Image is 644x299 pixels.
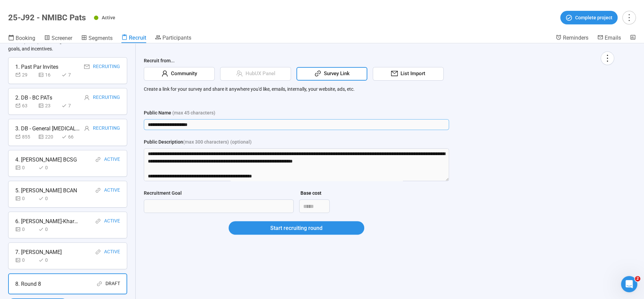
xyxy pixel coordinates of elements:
[93,124,120,133] div: Recruiting
[161,70,168,77] span: user
[229,221,364,235] button: Start recruiting round
[8,38,127,52] p: Recruit participants using different sources, recruitment goals, and incentives.
[624,13,633,22] span: more
[52,35,72,41] span: Screener
[84,126,90,131] span: user
[605,35,621,41] span: Emails
[38,164,59,171] div: 0
[563,35,588,41] span: Reminders
[104,248,120,256] div: Active
[15,256,36,264] div: 0
[635,276,640,281] span: 2
[243,70,275,78] span: HubUX Panel
[61,102,82,109] div: 7
[621,276,637,292] iframe: Intercom live chat
[15,280,41,288] div: 8. Round 8
[601,51,614,65] button: more
[38,71,59,79] div: 16
[230,138,252,146] span: (optional)
[129,35,146,41] span: Recruit
[121,34,146,43] a: Recruit
[398,70,425,78] span: List Import
[15,155,77,164] div: 4. [PERSON_NAME] BCSG
[15,93,52,102] div: 2. DB - BC PATs
[81,34,113,43] a: Segments
[144,138,229,146] div: Public Description
[144,57,614,67] div: Recruit from...
[38,102,59,109] div: 23
[15,164,36,171] div: 0
[144,109,215,116] div: Public Name
[15,124,80,133] div: 3. DB - General [MEDICAL_DATA]
[270,224,323,232] span: Start recruiting round
[61,71,82,79] div: 7
[597,34,621,42] a: Emails
[183,138,229,146] span: (max 300 characters)
[95,249,101,255] span: link
[15,63,58,71] div: 1. Past Par Invites
[15,186,77,195] div: 5. [PERSON_NAME] BCAN
[300,189,321,197] div: Base cost
[97,281,102,286] span: link
[16,35,35,41] span: Booking
[102,15,115,20] span: Active
[162,35,191,41] span: Participants
[575,14,612,21] span: Complete project
[555,34,588,42] a: Reminders
[93,63,120,71] div: Recruiting
[95,188,101,193] span: link
[15,195,36,202] div: 0
[105,280,120,288] div: Draft
[236,70,243,77] span: team
[391,70,398,77] span: mail
[61,133,82,141] div: 66
[15,71,36,79] div: 29
[95,157,101,162] span: link
[560,11,618,24] button: Complete project
[15,217,80,226] div: 6. [PERSON_NAME]-Kharyne
[8,13,86,22] h1: 25-J92 - NMIBC Pats
[314,70,321,77] span: link
[38,195,59,202] div: 0
[168,70,197,78] span: Community
[93,93,120,102] div: Recruiting
[104,155,120,164] div: Active
[95,218,101,224] span: link
[15,226,36,233] div: 0
[15,102,36,109] div: 63
[44,34,72,43] a: Screener
[155,34,191,42] a: Participants
[38,133,59,141] div: 220
[89,35,113,41] span: Segments
[321,70,350,78] span: Survey Link
[15,248,62,256] div: 7. [PERSON_NAME]
[144,85,614,93] p: Create a link for your survey and share it anywhere you'd like, emails, internally, your website,...
[172,109,215,116] span: (max 45 characters)
[15,133,36,141] div: 855
[144,189,182,197] div: Recruitment Goal
[84,64,90,69] span: mail
[104,186,120,195] div: Active
[8,34,35,43] a: Booking
[104,217,120,226] div: Active
[622,11,636,24] button: more
[84,95,90,100] span: user
[38,226,59,233] div: 0
[38,256,59,264] div: 0
[603,54,612,63] span: more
